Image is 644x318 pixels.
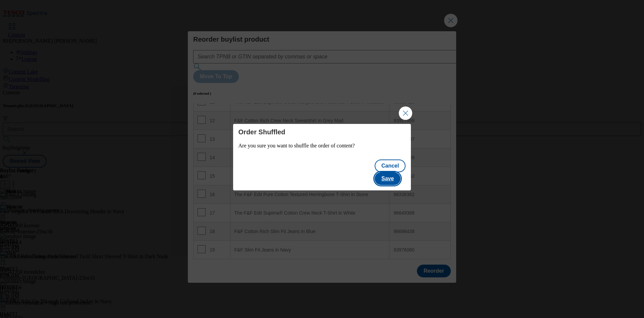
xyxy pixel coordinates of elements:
[238,128,406,136] h4: Order Shuffled
[399,106,412,120] button: Close Modal
[375,160,406,172] button: Cancel
[233,124,411,190] div: Modal
[238,143,406,149] p: Are you sure you want to shuffle the order of content?
[375,172,400,185] button: Save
